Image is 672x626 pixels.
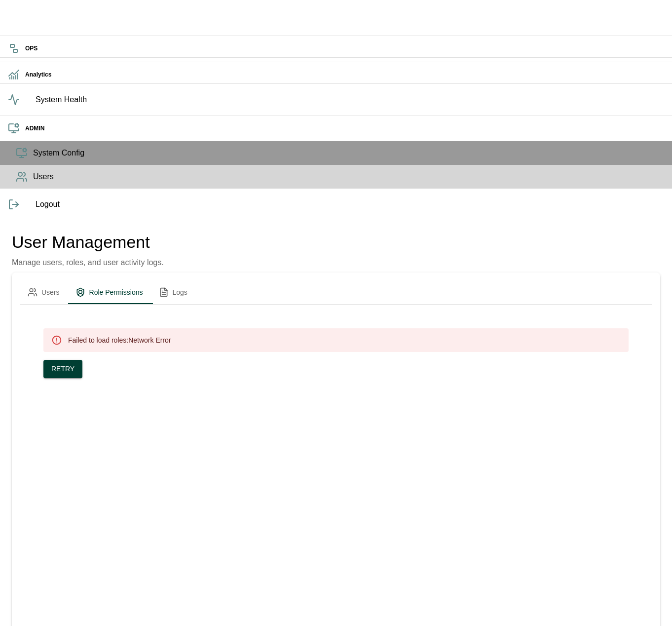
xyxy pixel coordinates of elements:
button: Role Permissions [68,280,151,304]
h6: OPS [25,44,664,53]
h6: ADMIN [25,124,664,133]
span: System Health [36,94,664,106]
div: Failed to load roles: Network Error [68,331,171,349]
button: Retry [43,360,82,378]
button: Users [20,280,68,304]
button: Logs [151,280,195,304]
h6: Analytics [25,70,664,79]
span: Logout [36,198,664,210]
p: Manage users, roles, and user activity logs. [12,257,164,269]
h4: User Management [12,232,164,253]
span: Users [33,171,664,183]
span: System Config [33,147,664,159]
div: admin tabs [20,280,652,304]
